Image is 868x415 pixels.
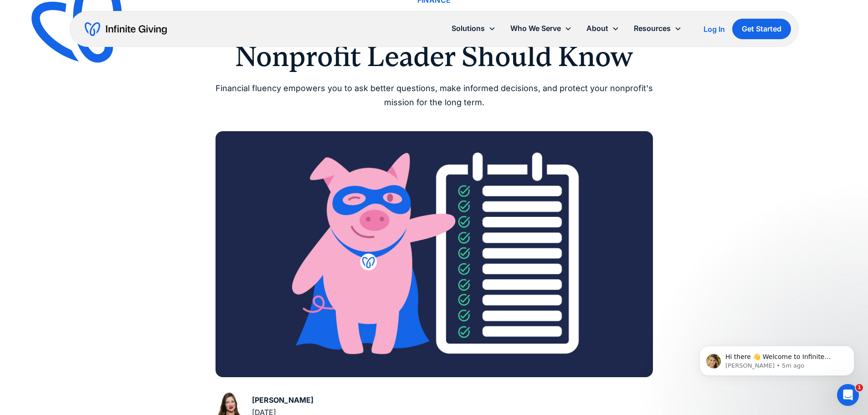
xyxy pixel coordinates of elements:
[216,14,653,71] h1: 10 Financial Terms Every Nonprofit Leader Should Know
[627,19,689,38] div: Resources
[510,22,561,35] div: Who We Serve
[252,394,313,406] div: [PERSON_NAME]
[704,24,725,35] a: Log In
[452,22,485,35] div: Solutions
[856,384,863,391] span: 1
[634,22,671,35] div: Resources
[704,26,725,33] div: Log In
[85,22,167,36] a: home
[503,19,579,38] div: Who We Serve
[586,22,608,35] div: About
[579,19,627,38] div: About
[686,327,868,390] iframe: Intercom notifications message
[216,82,653,109] div: Financial fluency empowers you to ask better questions, make informed decisions, and protect your...
[444,19,503,38] div: Solutions
[837,384,859,406] iframe: Intercom live chat
[732,19,791,39] a: Get Started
